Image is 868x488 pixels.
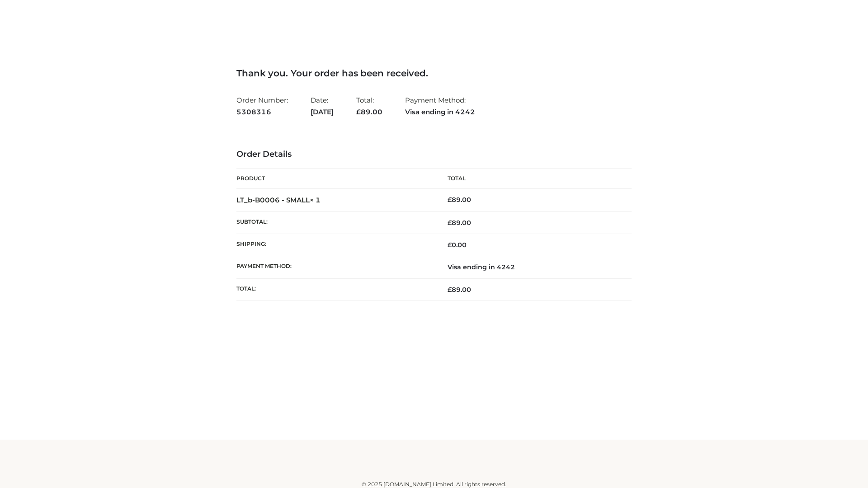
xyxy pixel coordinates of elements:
strong: × 1 [310,196,321,204]
bdi: 0.00 [448,241,467,249]
li: Order Number: [236,92,288,120]
td: Visa ending in 4242 [434,256,632,278]
strong: 5308316 [236,106,288,118]
li: Date: [311,92,334,120]
th: Total [434,169,632,189]
strong: Visa ending in 4242 [405,106,475,118]
th: Shipping: [236,234,434,256]
li: Payment Method: [405,92,475,120]
strong: [DATE] [311,106,334,118]
span: £ [448,241,452,249]
th: Subtotal: [236,211,434,234]
span: £ [356,108,361,116]
th: Total: [236,278,434,300]
h3: Order Details [236,150,632,160]
li: Total: [356,92,382,120]
span: £ [448,219,452,227]
span: £ [448,286,452,294]
span: 89.00 [356,108,382,116]
h3: Thank you. Your order has been received. [236,68,632,79]
strong: LT_b-B0006 - SMALL [236,196,321,204]
bdi: 89.00 [448,196,471,204]
th: Product [236,169,434,189]
span: £ [448,196,452,204]
span: 89.00 [448,286,471,294]
th: Payment method: [236,256,434,278]
span: 89.00 [448,219,471,227]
